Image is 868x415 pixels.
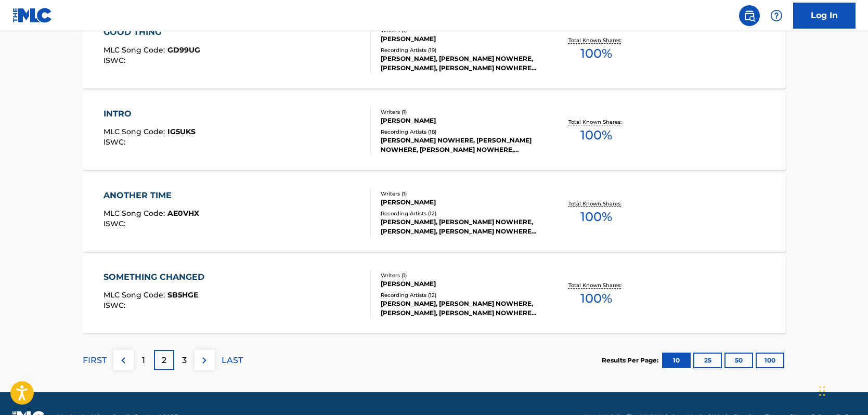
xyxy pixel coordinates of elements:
div: INTRO [103,108,196,120]
img: search [743,9,756,22]
span: GD99UG [167,45,200,55]
span: MLC Song Code : [103,209,167,218]
p: Total Known Shares: [568,281,624,289]
div: Writers ( 1 ) [381,108,538,116]
div: [PERSON_NAME], [PERSON_NAME] NOWHERE, [PERSON_NAME], [PERSON_NAME] NOWHERE, [PERSON_NAME] NOWHERE [381,217,538,236]
iframe: Chat Widget [816,365,868,415]
span: ISWC : [103,137,128,147]
a: GOOD THINGMLC Song Code:GD99UGISWC:Writers (1)[PERSON_NAME]Recording Artists (19)[PERSON_NAME], [... [83,10,786,88]
span: AE0VHX [167,209,199,218]
span: SB5HGE [167,290,198,300]
span: 100 % [580,44,612,63]
div: Drag [819,375,825,407]
div: SOMETHING CHANGED [103,271,210,283]
button: 10 [662,353,691,368]
p: Total Known Shares: [568,36,624,44]
img: help [770,9,783,22]
p: Total Known Shares: [568,118,624,126]
a: Public Search [739,5,760,26]
div: [PERSON_NAME], [PERSON_NAME] NOWHERE, [PERSON_NAME], [PERSON_NAME] NOWHERE, [PERSON_NAME] NOWHERE [381,54,538,73]
div: Writers ( 1 ) [381,190,538,198]
div: [PERSON_NAME] [381,279,538,289]
a: INTROMLC Song Code:IG5UKSISWC:Writers (1)[PERSON_NAME]Recording Artists (18)[PERSON_NAME] NOWHERE... [83,92,786,170]
button: 100 [756,353,784,368]
span: MLC Song Code : [103,290,167,300]
span: 100 % [580,207,612,226]
button: 50 [724,353,753,368]
p: 3 [182,354,187,367]
span: 100 % [580,289,612,308]
div: [PERSON_NAME] [381,34,538,44]
a: Log In [793,3,856,29]
div: Help [766,5,787,26]
img: MLC Logo [12,8,53,23]
div: [PERSON_NAME] NOWHERE, [PERSON_NAME] NOWHERE, [PERSON_NAME] NOWHERE, [PERSON_NAME] NOWHERE, NOWHERE [381,136,538,154]
img: left [117,354,129,367]
span: MLC Song Code : [103,127,167,136]
img: right [198,354,211,367]
p: Results Per Page: [602,356,661,365]
p: 2 [162,354,166,367]
p: FIRST [83,354,107,367]
div: GOOD THING [103,26,200,38]
a: SOMETHING CHANGEDMLC Song Code:SB5HGEISWC:Writers (1)[PERSON_NAME]Recording Artists (12)[PERSON_N... [83,255,786,333]
a: ANOTHER TIMEMLC Song Code:AE0VHXISWC:Writers (1)[PERSON_NAME]Recording Artists (12)[PERSON_NAME],... [83,174,786,252]
p: 1 [142,354,145,367]
p: Total Known Shares: [568,200,624,207]
div: Recording Artists ( 12 ) [381,210,538,217]
span: ISWC : [103,56,128,65]
p: LAST [222,354,243,367]
button: 25 [693,353,722,368]
div: Writers ( 1 ) [381,271,538,279]
span: ISWC : [103,219,128,228]
span: IG5UKS [167,127,196,136]
span: MLC Song Code : [103,45,167,55]
div: Recording Artists ( 19 ) [381,46,538,54]
div: ANOTHER TIME [103,189,199,202]
div: [PERSON_NAME] [381,116,538,125]
div: [PERSON_NAME] [381,198,538,207]
div: Recording Artists ( 12 ) [381,291,538,299]
div: [PERSON_NAME], [PERSON_NAME] NOWHERE, [PERSON_NAME], [PERSON_NAME] NOWHERE, [PERSON_NAME] NOWHERE [381,299,538,318]
span: 100 % [580,126,612,145]
span: ISWC : [103,301,128,310]
div: Recording Artists ( 18 ) [381,128,538,136]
